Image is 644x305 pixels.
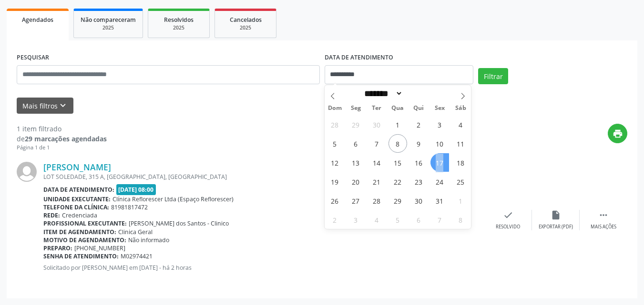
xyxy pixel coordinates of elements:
a: [PERSON_NAME] [43,162,111,172]
span: M02974421 [121,252,153,260]
span: Credenciada [62,211,97,219]
span: Novembro 4, 2025 [368,210,386,229]
span: Clínica Reflorescer Ltda (Espaço Reflorescer) [112,195,234,203]
span: Outubro 7, 2025 [368,134,386,153]
span: Clinica Geral [118,228,153,236]
b: Preparo: [43,244,72,252]
span: Ter [366,105,387,111]
span: Novembro 6, 2025 [409,210,428,229]
div: Exportar (PDF) [539,224,573,230]
span: Novembro 2, 2025 [326,210,344,229]
div: 2025 [155,24,203,31]
span: Novembro 8, 2025 [451,210,470,229]
input: Year [403,89,434,98]
span: Outubro 17, 2025 [430,153,449,172]
span: Outubro 5, 2025 [326,134,344,153]
span: Outubro 13, 2025 [347,153,365,172]
span: Setembro 29, 2025 [347,115,365,134]
b: Data de atendimento: [43,186,114,194]
i: print [613,128,623,139]
div: Mais ações [591,224,616,230]
span: Dom [325,105,346,111]
span: Outubro 24, 2025 [430,172,449,191]
span: Setembro 30, 2025 [368,115,386,134]
span: [PERSON_NAME] dos Santos - Clinico [129,219,229,227]
b: Rede: [43,211,60,219]
span: Outubro 9, 2025 [409,134,428,153]
span: Sex [429,105,450,111]
span: Não informado [128,236,169,244]
span: Seg [345,105,366,111]
span: Outubro 14, 2025 [368,153,386,172]
button: Filtrar [478,68,508,84]
i: insert_drive_file [551,210,561,220]
span: Novembro 1, 2025 [451,191,470,210]
span: Outubro 20, 2025 [347,172,365,191]
span: Outubro 31, 2025 [430,191,449,210]
span: Outubro 18, 2025 [451,153,470,172]
span: Outubro 12, 2025 [326,153,344,172]
label: DATA DE ATENDIMENTO [325,50,393,65]
span: Agendados [22,16,53,24]
b: Unidade executante: [43,195,111,203]
span: Sáb [450,105,471,111]
span: Outubro 3, 2025 [430,115,449,134]
span: Outubro 1, 2025 [388,115,407,134]
img: img [17,162,37,182]
span: Resolvidos [164,16,194,24]
b: Motivo de agendamento: [43,236,126,244]
span: Setembro 28, 2025 [326,115,344,134]
div: Página 1 de 1 [17,144,107,152]
b: Telefone da clínica: [43,203,109,211]
span: Qui [408,105,429,111]
span: Outubro 29, 2025 [388,191,407,210]
button: print [608,124,627,143]
span: Novembro 7, 2025 [430,210,449,229]
span: Outubro 6, 2025 [347,134,365,153]
i: check [503,210,513,220]
span: Outubro 27, 2025 [347,191,365,210]
span: Outubro 22, 2025 [388,172,407,191]
span: Outubro 30, 2025 [409,191,428,210]
span: 81981817472 [111,203,148,211]
span: Outubro 23, 2025 [409,172,428,191]
span: Outubro 28, 2025 [368,191,386,210]
span: Outubro 15, 2025 [388,153,407,172]
span: Novembro 5, 2025 [388,210,407,229]
button: Mais filtroskeyboard_arrow_down [17,98,73,114]
p: Solicitado por [PERSON_NAME] em [DATE] - há 2 horas [43,264,484,272]
label: PESQUISAR [17,50,49,65]
span: Outubro 26, 2025 [326,191,344,210]
span: Outubro 11, 2025 [451,134,470,153]
i:  [598,210,609,220]
span: Outubro 16, 2025 [409,153,428,172]
div: de [17,134,107,144]
span: Não compareceram [81,16,136,24]
i: keyboard_arrow_down [58,100,68,111]
span: Qua [387,105,408,111]
div: LOT SOLEDADE, 315 A, [GEOGRAPHIC_DATA], [GEOGRAPHIC_DATA] [43,173,484,181]
span: Novembro 3, 2025 [347,210,365,229]
span: Cancelados [230,16,262,24]
span: Outubro 21, 2025 [368,172,386,191]
span: Outubro 4, 2025 [451,115,470,134]
span: Outubro 10, 2025 [430,134,449,153]
b: Profissional executante: [43,219,127,227]
span: Outubro 2, 2025 [409,115,428,134]
div: Resolvido [496,224,520,230]
b: Senha de atendimento: [43,252,119,260]
span: Outubro 25, 2025 [451,172,470,191]
b: Item de agendamento: [43,228,116,236]
strong: 29 marcações agendadas [25,134,107,143]
span: [PHONE_NUMBER] [74,244,125,252]
select: Month [361,89,403,98]
div: 2025 [222,24,269,31]
span: Outubro 8, 2025 [388,134,407,153]
div: 2025 [81,24,136,31]
div: 1 item filtrado [17,124,107,134]
span: [DATE] 08:00 [116,184,156,195]
span: Outubro 19, 2025 [326,172,344,191]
